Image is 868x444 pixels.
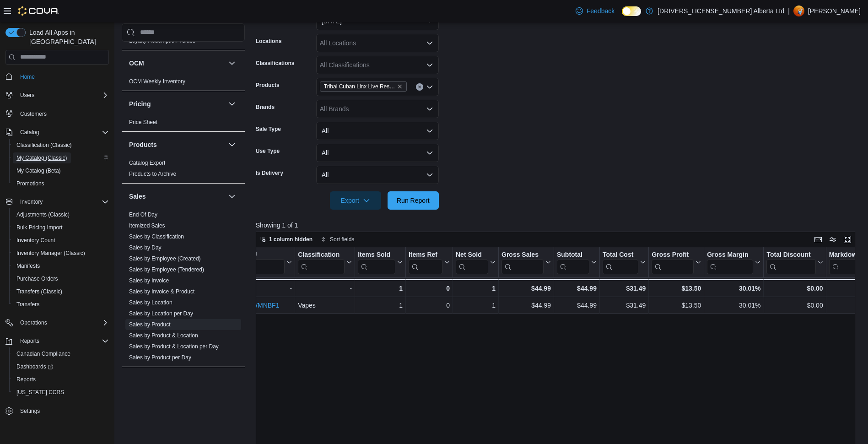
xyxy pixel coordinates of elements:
span: My Catalog (Classic) [16,154,67,162]
button: Classification [298,250,352,274]
span: Reports [13,374,109,385]
button: Transfers [9,298,113,311]
div: OCM [122,76,245,90]
h3: Products [129,140,157,149]
div: Gross Sales [501,250,544,274]
span: Sales by Product & Location per Day [129,342,219,350]
p: Showing 1 of 1 [256,221,862,230]
span: Catalog [16,127,109,138]
span: Purchase Orders [13,273,109,284]
span: My Catalog (Beta) [13,165,109,176]
a: Manifests [13,260,43,271]
span: Users [20,92,34,99]
div: - [243,283,292,294]
a: Feedback [572,2,618,20]
div: $31.49 [603,300,646,311]
button: Inventory Count [9,234,113,247]
span: Bulk Pricing Import [13,222,109,233]
button: Pricing [226,98,237,109]
span: Dashboards [13,361,109,372]
a: Promotions [13,178,48,189]
button: Transfers (Classic) [9,285,113,298]
label: Locations [256,38,282,45]
button: Net Sold [456,250,496,274]
a: My Catalog (Classic) [13,152,71,163]
span: Inventory Count [16,237,55,244]
span: Itemized Sales [129,222,165,229]
div: SKU URL [243,250,285,274]
button: Users [16,90,38,101]
span: Washington CCRS [13,387,109,398]
div: Classification [298,250,345,259]
button: Run Report [388,191,439,210]
a: [US_STATE] CCRS [13,387,68,398]
span: Sales by Location [129,298,173,306]
button: Open list of options [426,39,433,47]
h3: Sales [129,191,146,200]
button: Settings [2,404,113,417]
button: Gross Profit [652,250,701,274]
div: Gross Sales [501,250,544,259]
h3: Pricing [129,99,151,108]
span: Inventory [20,198,43,206]
button: OCM [129,58,225,67]
span: Promotions [13,178,109,189]
span: Sales by Classification [129,233,184,240]
div: 0 [409,300,450,311]
button: SKU [243,250,292,274]
span: [US_STATE] CCRS [16,389,64,396]
button: Taxes [226,374,237,385]
label: Products [256,81,280,89]
button: Items Sold [358,250,403,274]
span: OCM Weekly Inventory [129,77,185,85]
span: My Catalog (Classic) [13,152,109,163]
button: Display options [827,234,838,245]
a: Sales by Product & Location [129,332,198,338]
a: Home [16,71,38,82]
div: 1 [358,283,403,294]
span: Reports [16,336,109,347]
span: Classification (Classic) [16,141,72,149]
button: All [316,166,439,184]
span: Sales by Invoice & Product [129,287,194,295]
button: Reports [9,373,113,386]
a: Sales by Product & Location per Day [129,343,219,349]
span: Reports [20,337,39,345]
span: Inventory Manager (Classic) [16,249,85,257]
span: Catalog Export [129,159,165,166]
div: Chris Zimmerman [793,5,804,16]
button: Remove Tribal Cuban Linx Live Resin 1.0 g Vape Cartridge from selection in this group [397,84,403,89]
a: Canadian Compliance [13,348,74,359]
a: Products to Archive [129,170,176,177]
span: Classification (Classic) [13,140,109,151]
a: Sales by Employee (Tendered) [129,266,204,272]
div: Gross Profit [652,250,694,274]
div: Items Sold [358,250,395,259]
span: Dashboards [16,363,53,370]
a: N2WMNBF1 [243,302,280,309]
button: Home [2,70,113,83]
button: Total Discount [766,250,823,274]
span: Operations [20,319,47,326]
a: Classification (Classic) [13,140,75,151]
button: Classification (Classic) [9,139,113,152]
a: Sales by Classification [129,233,184,239]
span: Products to Archive [129,170,176,177]
a: Adjustments (Classic) [13,209,73,220]
div: Net Sold [456,250,488,274]
span: Settings [20,407,40,415]
input: Dark Mode [622,6,641,16]
span: Promotions [16,180,44,187]
span: Export [335,191,376,210]
span: Transfers [16,301,39,308]
span: Home [16,71,109,82]
div: Pricing [122,116,245,131]
button: Sales [226,190,237,201]
span: Sales by Product per Day [129,353,191,361]
p: [DRIVERS_LICENSE_NUMBER] Alberta Ltd [658,5,784,16]
span: Feedback [587,6,615,16]
a: Sales by Invoice & Product [129,288,194,294]
div: $44.99 [501,283,551,294]
div: 30.01% [707,300,760,311]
